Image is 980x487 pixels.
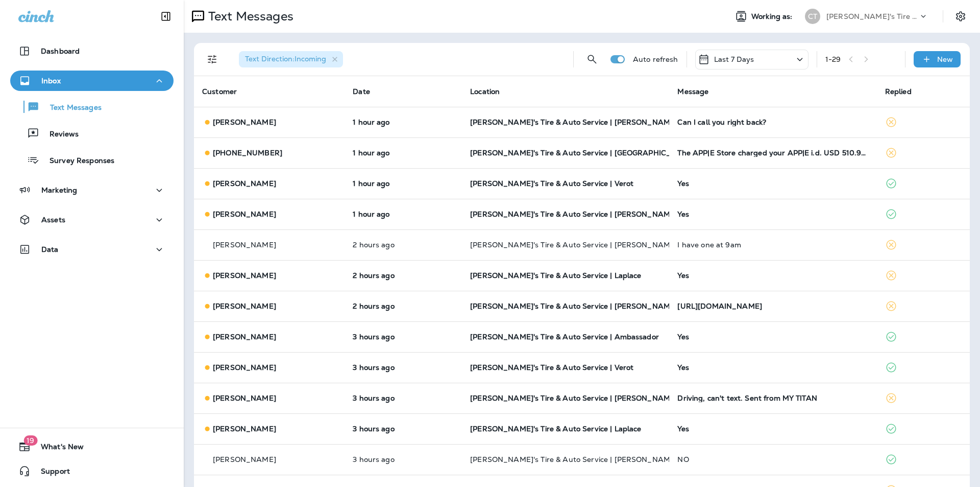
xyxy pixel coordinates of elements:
div: NO [677,455,868,463]
p: Assets [41,216,65,224]
p: [PERSON_NAME] [213,210,276,218]
span: [PERSON_NAME]'s Tire & Auto Service | [PERSON_NAME] [470,240,677,249]
p: Marketing [41,186,77,194]
p: Reviews [39,130,79,140]
button: Search Messages [582,49,602,69]
button: Support [10,461,174,481]
button: Collapse Sidebar [152,6,180,27]
div: Yes [677,210,868,218]
p: [PERSON_NAME]'s Tire & Auto [826,12,918,20]
span: Working as: [751,12,795,21]
p: Aug 18, 2025 01:00 PM [353,149,454,157]
p: [PERSON_NAME] [213,333,276,341]
p: Aug 18, 2025 11:58 AM [353,241,454,249]
button: Marketing [10,180,174,200]
span: [PERSON_NAME]'s Tire & Auto Service | [PERSON_NAME] [470,302,677,311]
p: Survey Responses [39,156,114,166]
p: [PHONE_NUMBER] [213,149,282,157]
span: [PERSON_NAME]'s Tire & Auto Service | [PERSON_NAME] [470,210,677,219]
div: The APP|E Store charged your APP|E i.d. USD 510.95. If you did not authorize, call 803.762 4565) ... [677,149,868,157]
span: [PERSON_NAME]'s Tire & Auto Service | [PERSON_NAME][GEOGRAPHIC_DATA] [470,118,757,127]
button: Text Messages [10,96,174,118]
p: [PERSON_NAME] [213,425,276,433]
p: Aug 18, 2025 12:46 PM [353,179,454,188]
p: [PERSON_NAME] [213,455,276,463]
p: Last 7 Days [714,55,754,63]
p: Data [41,245,59,253]
span: [PERSON_NAME]'s Tire & Auto Service | Laplace [470,271,641,280]
div: I have one at 9am [677,241,868,249]
span: [PERSON_NAME]'s Tire & Auto Service | Ambassador [470,332,659,341]
div: Yes [677,363,868,372]
span: [PERSON_NAME]'s Tire & Auto Service | [PERSON_NAME] [470,455,677,464]
button: Filters [202,49,223,69]
span: [PERSON_NAME]'s Tire & Auto Service | [PERSON_NAME] [470,393,677,403]
div: Yes [677,179,868,188]
button: Survey Responses [10,149,174,171]
p: Dashboard [41,47,80,55]
p: Aug 18, 2025 11:58 AM [353,271,454,280]
p: Aug 18, 2025 12:46 PM [353,210,454,218]
p: Text Messages [204,9,293,24]
button: Inbox [10,71,174,91]
p: Aug 18, 2025 10:40 AM [353,394,454,402]
p: Aug 18, 2025 11:52 AM [353,302,454,310]
button: Assets [10,210,174,230]
div: CT [805,9,820,24]
span: [PERSON_NAME]'s Tire & Auto Service | [GEOGRAPHIC_DATA] [470,148,694,157]
p: [PERSON_NAME] [213,363,276,372]
div: Yes [677,425,868,433]
span: Text Direction : Incoming [245,54,326,63]
p: Aug 18, 2025 01:07 PM [353,118,454,126]
p: New [937,55,953,63]
span: Support [31,467,70,479]
p: [PERSON_NAME] [213,179,276,188]
p: [PERSON_NAME] [213,394,276,402]
button: Data [10,239,174,260]
p: Aug 18, 2025 10:37 AM [353,425,454,433]
span: Message [677,87,708,96]
button: 19What's New [10,436,174,457]
span: Customer [202,87,237,96]
button: Settings [951,7,970,26]
span: [PERSON_NAME]'s Tire & Auto Service | Verot [470,179,633,188]
div: Text Direction:Incoming [239,51,343,67]
p: [PERSON_NAME] [213,271,276,280]
p: Auto refresh [633,55,678,63]
p: Aug 18, 2025 10:34 AM [353,455,454,463]
div: Yes [677,271,868,280]
p: [PERSON_NAME] [213,118,276,126]
span: [PERSON_NAME]'s Tire & Auto Service | Verot [470,363,633,372]
div: Can I call you right back? [677,118,868,126]
div: https://youtube.com/shorts/bIO0HapGrGk?si=yeVzXkdA04v6jWpM [677,302,868,310]
p: Inbox [41,77,61,85]
div: 1 - 29 [825,55,841,63]
span: What's New [31,443,84,455]
div: Yes [677,333,868,341]
span: Date [353,87,370,96]
span: Location [470,87,500,96]
button: Reviews [10,123,174,144]
span: 19 [23,435,37,446]
p: [PERSON_NAME] [213,302,276,310]
button: Dashboard [10,41,174,61]
p: Text Messages [40,103,102,113]
p: Aug 18, 2025 11:03 AM [353,333,454,341]
div: Driving, can't text. Sent from MY TITAN [677,394,868,402]
p: [PERSON_NAME] [213,241,276,249]
span: Replied [885,87,912,96]
span: [PERSON_NAME]'s Tire & Auto Service | Laplace [470,424,641,433]
p: Aug 18, 2025 10:50 AM [353,363,454,372]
